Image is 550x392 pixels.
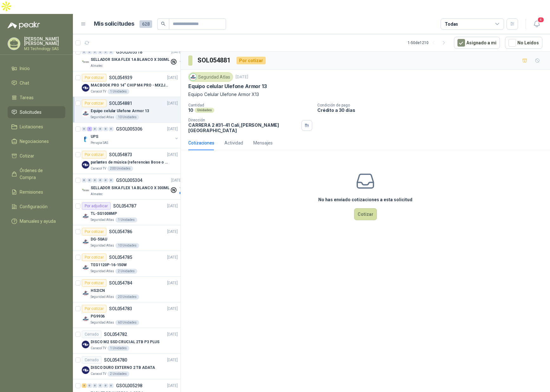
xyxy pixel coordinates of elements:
div: Todas [445,21,458,28]
h1: Mis solicitudes [94,19,134,29]
p: Almatec [91,192,103,197]
p: Crédito a 30 días [317,107,547,113]
p: Seguridad Atlas [91,115,114,120]
div: Mensajes [253,139,273,146]
p: SOL054786 [109,229,132,234]
a: Por cotizarSOL054881[DATE] Company LogoEquipo celular Ulefone Armor 13Seguridad Atlas10 Unidades [73,97,180,123]
p: SELLADOR SIKA FLEX 1A BLANCO X 300ML [91,57,170,63]
div: Por cotizar [82,254,107,261]
p: [DATE] [171,49,182,55]
img: Company Logo [190,74,197,80]
div: 1 - 50 de 1210 [408,38,449,48]
p: [DATE] [167,203,178,209]
img: Company Logo [82,366,89,374]
p: [DATE] [167,126,178,132]
div: 2 Unidades [115,269,137,274]
div: 0 [103,178,108,183]
div: 1 Unidades [107,346,129,351]
img: Company Logo [82,264,89,271]
p: M3 Technology SAS [24,47,65,51]
p: Seguridad Atlas [91,269,114,274]
img: Company Logo [82,238,89,246]
div: 20 Unidades [115,294,139,299]
div: 0 [98,50,103,54]
div: 0 [93,178,97,183]
div: 0 [82,50,87,54]
p: [DATE] [171,177,182,183]
button: Asignado a mi [454,37,500,49]
span: Solicitudes [20,109,42,116]
div: 0 [82,127,87,131]
img: Company Logo [82,58,89,66]
p: UPS [91,134,98,140]
div: 3 [82,383,87,388]
p: [DATE] [167,383,178,389]
p: HS2ICN [91,288,105,294]
h3: No has enviado cotizaciones a esta solicitud [318,196,412,203]
div: 0 [82,178,87,183]
div: 0 [87,50,92,54]
span: Negociaciones [20,138,49,145]
div: Cotizaciones [188,139,214,146]
p: parlantes de música (referencias Bose o Alexa) CON MARCACION 1 LOGO (Mas datos en el adjunto) [91,159,170,165]
div: Por cotizar [82,151,107,158]
p: Equipo celular Ulefone Armor 13 [91,108,149,114]
div: Cerrado [82,356,101,364]
span: 628 [139,20,152,28]
a: Por cotizarSOL054786[DATE] Company LogoDG-50AUSeguridad Atlas10 Unidades [73,225,180,251]
a: 0 0 0 0 0 0 GSOL005318[DATE] Company LogoSELLADOR SIKA FLEX 1A BLANCO X 300MLAlmatec [82,48,183,68]
h3: SOL054881 [197,55,231,65]
p: SOL054784 [109,281,132,285]
div: Por cotizar [236,57,266,64]
div: 0 [109,383,113,388]
div: Por cotizar [82,279,107,287]
img: Company Logo [82,212,89,220]
img: Company Logo [82,341,89,348]
div: 0 [93,383,97,388]
p: SOL054881 [109,101,132,106]
p: [DATE] [167,100,178,106]
span: Remisiones [20,189,43,196]
div: Cerrado [82,331,101,338]
div: 1 Unidades [115,217,137,222]
img: Company Logo [82,315,89,323]
a: Cotizar [8,150,65,162]
p: Caracol TV [91,166,106,171]
p: PG9936 [91,313,105,319]
p: SOL054783 [109,306,132,311]
p: [DATE] [167,357,178,363]
p: DISCO DURO EXTERNO 2 TB ADATA [91,365,155,371]
a: Por adjudicarSOL054787[DATE] Company LogoTL-SG1008MPSeguridad Atlas1 Unidades [73,200,180,225]
p: MACBOOK PRO 14" CHIP M4 PRO - MX2J3E/A [91,82,170,88]
p: Equipo Celular Ulefone Armor X13 [188,91,542,98]
a: Por cotizarSOL054783[DATE] Company LogoPG9936Seguridad Atlas60 Unidades [73,302,180,328]
p: [PERSON_NAME] [PERSON_NAME] [24,37,65,46]
p: [DATE] [167,280,178,286]
p: Caracol TV [91,346,106,351]
div: Unidades [195,108,214,113]
a: Manuales y ayuda [8,215,65,227]
p: Condición de pago [317,103,547,107]
span: Inicio [20,65,30,72]
a: Tareas [8,92,65,104]
p: [DATE] [167,75,178,81]
img: Company Logo [82,161,89,169]
div: Por cotizar [82,305,107,312]
div: 0 [98,127,103,131]
a: Por cotizarSOL054939[DATE] Company LogoMACBOOK PRO 14" CHIP M4 PRO - MX2J3E/ACaracol TV1 Unidades [73,71,180,97]
p: SOL054782 [104,332,127,337]
a: Remisiones [8,186,65,198]
p: [DATE] [167,254,178,260]
span: 4 [537,17,544,23]
a: Por cotizarSOL054785[DATE] Company LogoTEG1120P-16-150WSeguridad Atlas2 Unidades [73,251,180,277]
div: 0 [109,50,113,54]
div: 2 Unidades [107,371,129,376]
div: 0 [87,383,92,388]
p: 10 [188,107,193,113]
div: 1 [87,127,92,131]
div: 0 [103,127,108,131]
p: Seguridad Atlas [91,217,114,222]
p: SOL054787 [113,204,136,208]
div: 0 [103,383,108,388]
div: 0 [103,50,108,54]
